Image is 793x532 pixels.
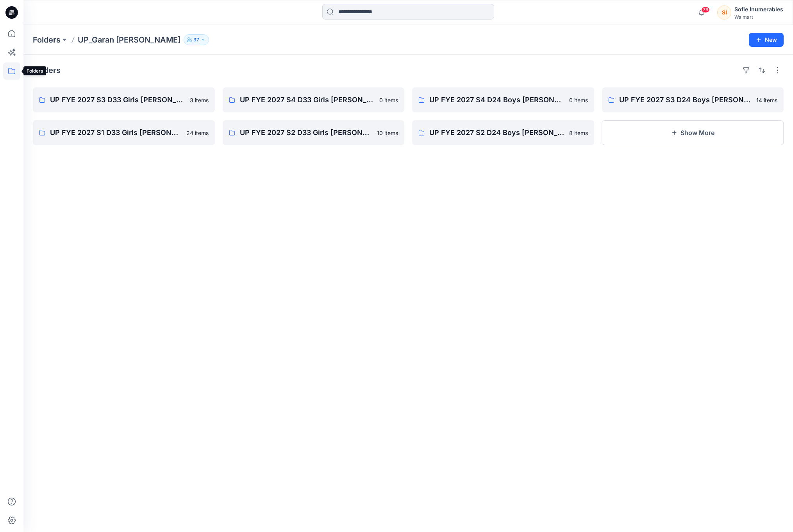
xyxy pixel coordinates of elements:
[734,5,783,14] div: Sofie Inumerables
[379,96,398,104] p: 0 items
[78,34,180,45] p: UP_Garan [PERSON_NAME]
[429,94,564,105] p: UP FYE 2027 S4 D24 Boys [PERSON_NAME]
[50,127,182,138] p: UP FYE 2027 S1 D33 Girls [PERSON_NAME]
[569,96,588,104] p: 0 items
[240,127,373,138] p: UP FYE 2027 S2 D33 Girls [PERSON_NAME]
[186,129,209,137] p: 24 items
[602,120,784,145] button: Show More
[412,120,594,145] a: UP FYE 2027 S2 D24 Boys [PERSON_NAME]8 items
[223,120,405,145] a: UP FYE 2027 S2 D33 Girls [PERSON_NAME]10 items
[33,34,61,45] a: Folders
[429,127,564,138] p: UP FYE 2027 S2 D24 Boys [PERSON_NAME]
[223,87,405,112] a: UP FYE 2027 S4 D33 Girls [PERSON_NAME]0 items
[240,94,375,105] p: UP FYE 2027 S4 D33 Girls [PERSON_NAME]
[412,87,594,112] a: UP FYE 2027 S4 D24 Boys [PERSON_NAME]0 items
[569,129,588,137] p: 8 items
[734,14,783,20] div: Walmart
[756,96,777,104] p: 14 items
[717,5,731,20] div: SI
[190,96,209,104] p: 3 items
[619,94,752,105] p: UP FYE 2027 S3 D24 Boys [PERSON_NAME]
[193,36,199,44] p: 37
[33,87,215,112] a: UP FYE 2027 S3 D33 Girls [PERSON_NAME]3 items
[33,66,61,75] h4: Folders
[377,129,398,137] p: 10 items
[50,94,185,105] p: UP FYE 2027 S3 D33 Girls [PERSON_NAME]
[602,87,784,112] a: UP FYE 2027 S3 D24 Boys [PERSON_NAME]14 items
[33,120,215,145] a: UP FYE 2027 S1 D33 Girls [PERSON_NAME]24 items
[184,34,209,45] button: 37
[749,33,784,47] button: New
[701,7,710,13] span: 79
